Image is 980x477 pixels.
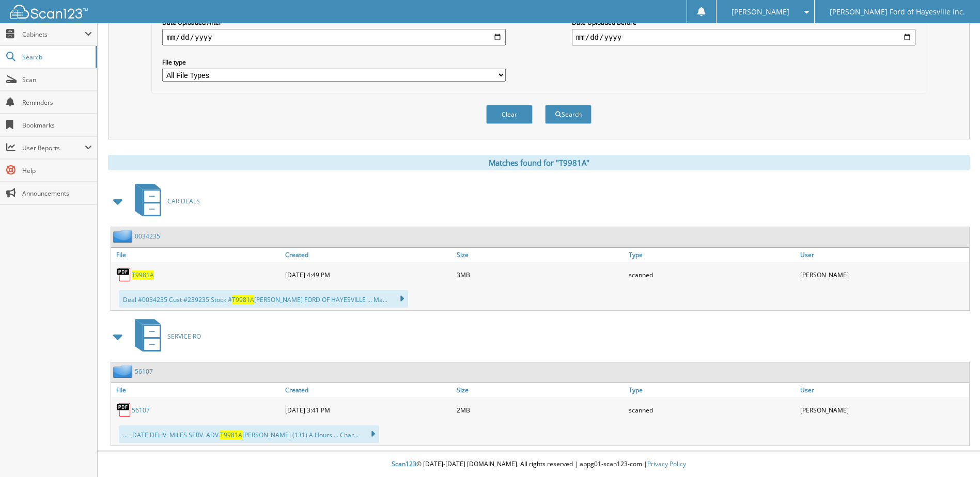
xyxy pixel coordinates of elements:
img: scan123-logo-white.svg [10,5,88,19]
span: Scan [22,75,92,84]
div: Deal #0034235 Cust #239235 Stock # [PERSON_NAME] FORD OF HAYESVILLE ... Ma... [119,290,408,308]
span: Reminders [22,98,92,107]
a: Created [283,383,454,397]
span: [PERSON_NAME] [732,9,789,15]
div: scanned [626,400,798,420]
a: SERVICE RO [129,316,201,357]
div: [DATE] 4:49 PM [283,264,454,285]
a: Type [626,383,798,397]
button: Clear [486,105,533,124]
div: 3MB [454,264,626,285]
a: User [798,248,969,262]
span: SERVICE RO [167,332,201,341]
a: 56107 [132,406,150,415]
span: Bookmarks [22,121,92,130]
span: Cabinets [22,30,85,39]
span: Search [22,53,90,61]
a: 56107 [135,367,153,376]
iframe: Chat Widget [928,427,980,477]
span: T9981A [232,295,254,304]
img: folder2.png [113,365,135,378]
span: User Reports [22,144,85,152]
label: File type [162,58,506,67]
img: PDF.png [116,267,132,282]
img: folder2.png [113,230,135,243]
span: Announcements [22,189,92,198]
a: Privacy Policy [647,459,686,468]
a: Type [626,248,798,262]
a: CAR DEALS [129,181,200,221]
div: 2MB [454,400,626,420]
a: User [798,383,969,397]
input: end [572,29,915,45]
a: Size [454,383,626,397]
div: [PERSON_NAME] [798,400,969,420]
span: [PERSON_NAME] Ford of Hayesville Inc. [830,9,965,15]
a: File [111,248,283,262]
div: [DATE] 3:41 PM [283,400,454,420]
div: [PERSON_NAME] [798,264,969,285]
span: CAR DEALS [167,197,200,205]
span: T9981A [220,431,242,439]
button: Search [545,105,592,124]
div: ... . DATE DELIV. MILES SERV. ADV. [PERSON_NAME] (131) A Hours ... Char... [119,425,379,443]
input: start [162,29,506,45]
span: Help [22,166,92,175]
div: © [DATE]-[DATE] [DOMAIN_NAME]. All rights reserved | appg01-scan123-com | [98,452,980,477]
span: Scan123 [392,459,416,468]
a: T9981A [132,271,154,279]
img: PDF.png [116,402,132,418]
a: Size [454,248,626,262]
div: scanned [626,264,798,285]
a: File [111,383,283,397]
a: 0034235 [135,232,160,241]
div: Matches found for "T9981A" [108,155,970,170]
a: Created [283,248,454,262]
